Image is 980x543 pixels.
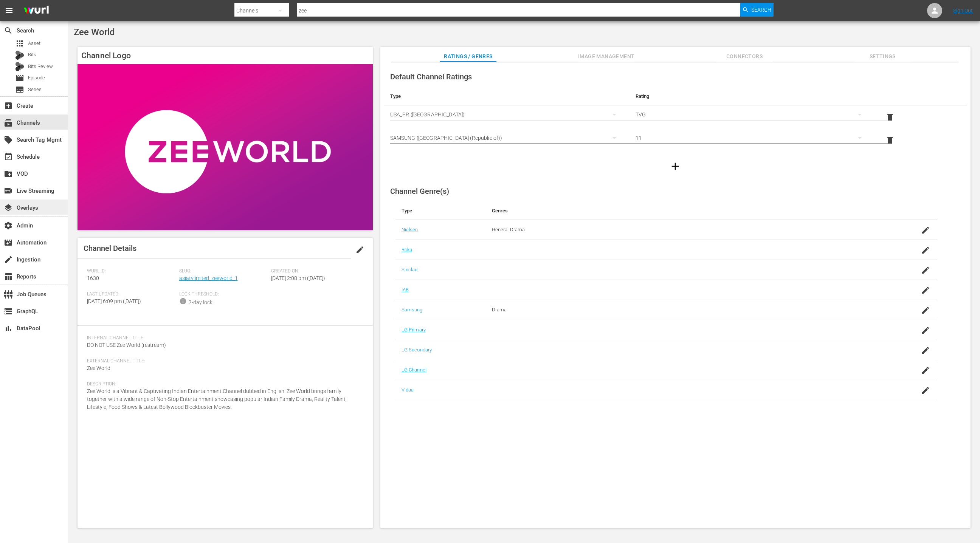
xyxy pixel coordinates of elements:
span: Image Management [578,52,635,61]
span: Bits [28,51,36,59]
div: Bits [15,51,24,60]
th: Type [395,202,486,220]
a: IAB [402,287,409,292]
span: Admin [4,221,13,230]
span: Episode [15,74,24,83]
span: Search Tag Mgmt [4,135,13,144]
span: Zee World is a Vibrant & Captivating Indian Entertainment Channel dubbed in English. Zee World br... [87,388,347,410]
a: Nielsen [402,227,418,232]
span: Default Channel Ratings [390,72,472,81]
span: Asset [28,40,40,47]
span: Lock Threshold: [179,291,268,297]
a: Vidaa [402,387,414,393]
span: Ingestion [4,255,13,264]
span: delete [885,136,895,145]
span: Search [4,26,13,35]
span: Asset [15,39,24,48]
a: LG Secondary [402,347,432,353]
span: Series [28,86,42,93]
span: info [179,297,187,305]
span: Create [4,101,13,110]
span: Bits Review [28,63,53,70]
span: Created On: [271,268,360,274]
span: Job Queues [4,290,13,299]
div: TVG [636,104,869,125]
span: Automation [4,238,13,247]
span: VOD [4,169,13,178]
span: Settings [854,52,911,61]
span: Search [751,3,771,17]
span: Channels [4,118,13,127]
th: Rating [630,87,875,105]
span: edit [355,245,364,254]
span: Slug: [179,268,268,274]
span: menu [5,6,14,15]
a: LG Primary [402,327,426,333]
a: Samsung [402,307,423,312]
span: Channel Genre(s) [390,187,449,196]
span: Ratings / Genres [440,52,496,61]
span: Zee World [87,365,110,371]
span: Schedule [4,152,13,161]
button: delete [881,131,899,149]
span: Internal Channel Title: [87,335,360,341]
th: Genres [486,202,877,220]
span: Reports [4,272,13,281]
th: Type [384,87,630,105]
span: DO NOT USE Zee World (restream) [87,342,166,348]
a: asiatvlimited_zeeworld_1 [179,275,238,281]
span: Overlays [4,203,13,212]
a: Sign Out [953,8,973,14]
div: USA_PR ([GEOGRAPHIC_DATA]) [390,104,623,125]
span: Live Streaming [4,186,13,195]
span: Connectors [716,52,773,61]
button: edit [351,241,369,259]
span: [DATE] 2:08 pm ([DATE]) [271,275,325,281]
a: Roku [402,247,412,252]
button: Search [740,3,774,17]
span: delete [885,113,895,122]
span: Series [15,85,24,94]
a: LG Channel [402,367,426,373]
button: delete [881,108,899,126]
span: Last Updated: [87,291,175,297]
span: Description: [87,381,360,387]
img: ans4CAIJ8jUAAAAAAAAAAAAAAAAAAAAAAAAgQb4GAAAAAAAAAAAAAAAAAAAAAAAAJMjXAAAAAAAAAAAAAAAAAAAAAAAAgAT5G... [18,2,54,20]
a: Sinclair [402,267,418,272]
div: SAMSUNG ([GEOGRAPHIC_DATA] (Republic of)) [390,127,623,149]
span: 1630 [87,275,99,281]
span: GraphQL [4,307,13,316]
h4: Channel Logo [78,47,373,64]
span: [DATE] 6:09 pm ([DATE]) [87,298,141,304]
div: Bits Review [15,62,24,71]
div: 11 [636,127,869,149]
span: DataPool [4,324,13,333]
span: Episode [28,74,45,82]
div: 7-day lock [189,299,212,306]
span: External Channel Title: [87,358,360,364]
span: Zee World [74,27,115,37]
span: Wurl ID: [87,268,175,274]
img: Zee World [78,64,373,230]
table: simple table [384,87,967,152]
span: Channel Details [84,244,136,253]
